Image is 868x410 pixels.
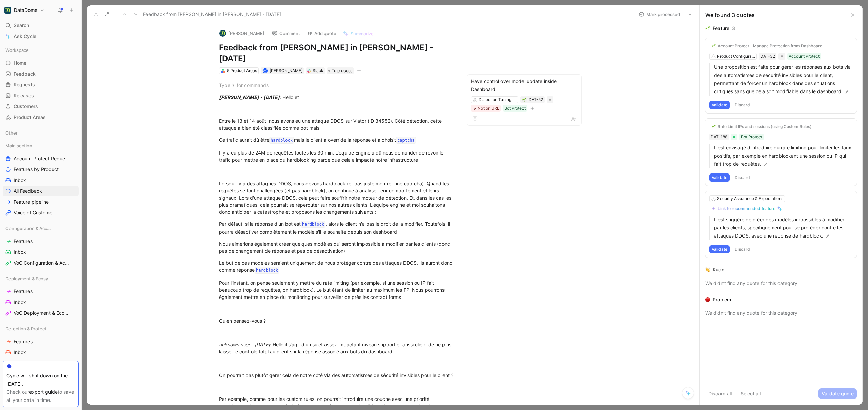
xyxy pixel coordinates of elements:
div: Main section [3,141,79,151]
div: Qu'en pensez-vous ? [219,317,454,324]
span: Feedback from [PERSON_NAME] in [PERSON_NAME] - [DATE] [143,10,281,18]
div: We didn’t find any quote for this category [705,309,857,317]
div: 3 [732,24,735,33]
img: logo [219,30,226,37]
span: Home [14,60,26,66]
span: Summarize [351,30,374,37]
div: 5 Product Areas [227,67,257,74]
button: Link to recommended feature [709,205,785,213]
button: DataDomeDataDome [3,5,46,15]
div: Have control over model update inside Dashboard [471,77,577,94]
button: 🌱Rate Limit IPs and sessions (using Custom Rules) [709,123,814,131]
span: Workspace [5,47,29,54]
a: export guide [29,389,58,395]
div: Search [3,20,79,30]
p: Une proposition est faite pour gérer les réponses aux bots via des automatismes de sécurité invis... [714,63,853,96]
span: Feedback [14,70,36,77]
button: Validate [709,101,730,109]
div: Check our to save all your data in time. [6,388,75,404]
a: Inbox [3,297,79,307]
span: Features [14,338,33,345]
span: Features [14,238,33,245]
a: All Feedback [3,186,79,196]
a: Product Areas [3,112,79,122]
img: 👏 [705,267,710,272]
span: Configuration & Access [5,225,51,232]
span: Deployment & Ecosystem [5,275,52,282]
div: Pour l'instant, on pense seulement y mettre du rate limiting (par exemple, si une session ou IP f... [219,279,454,301]
code: hardblock [301,221,325,228]
div: Deployment & Ecosystem [3,273,79,284]
div: Problem [713,295,731,304]
span: Search [14,21,29,29]
div: Le but de ces modèles seraient uniquement de nous protéger contre des attaques DDOS. Ils auront d... [219,259,454,274]
span: Other [5,129,18,136]
div: To process [327,67,354,74]
span: Features by Product [14,166,59,173]
a: Features [3,236,79,246]
div: Other [3,128,79,140]
span: Inbox [14,349,26,356]
div: 🌱 [522,97,527,102]
a: Features [3,286,79,296]
div: Workspace [3,45,79,55]
img: pen.svg [763,162,768,167]
button: logo[PERSON_NAME] [216,28,268,38]
span: Account Protect Requests [14,155,70,162]
button: Summarize [340,29,377,38]
span: Detection & Protection [5,325,51,332]
div: Lorsqu'il y a des attaques DDOS, nous devons hardblock (et pas juste montrer une captcha). Quand ... [219,180,454,216]
a: Feedback [3,69,79,79]
span: Inbox [14,249,26,255]
span: Main section [5,142,32,149]
code: hardblock [269,137,294,144]
div: Ce trafic aurait dû être mais le client a override la réponse et a choisit [219,136,454,144]
em: [PERSON_NAME] - [DATE] [219,94,280,100]
button: Add quote [304,28,339,38]
a: Requests [3,80,79,90]
span: Customers [14,103,38,110]
button: Validate [709,245,730,253]
button: Validate [709,173,730,182]
div: Deployment & EcosystemFeaturesInboxVoC Deployment & Ecosystem [3,273,79,318]
div: Rate Limit IPs and sessions (using Custom Rules) [718,124,812,129]
div: DAT-52 [529,96,543,103]
span: Requests [14,81,35,88]
button: Mark processed [636,9,683,19]
div: Detection & ProtectionFeaturesInboxVoC Detection & Protection [3,324,79,368]
span: VoC Deployment & Ecosystem [14,310,70,316]
span: Product Areas [14,114,46,121]
a: Inbox [3,347,79,357]
div: Entre le 13 et 14 août, nous avons eu une attaque DDOS sur Viator (ID 34552). Côté détection, cet... [219,117,454,131]
a: Voice of Customer [3,208,79,218]
div: Detection & Protection [3,324,79,334]
img: 🌱 [712,44,716,48]
div: Nous aimerions également créer quelques modèles qui seront impossible à modifier par les clients ... [219,240,454,254]
h1: DataDome [14,7,37,13]
div: Other [3,128,79,138]
div: Par défaut, si la réponse d'un bot est , alors le client n'a pas le droit de la modifier. Toutefo... [219,220,454,235]
span: Releases [14,92,34,99]
div: Main sectionAccount Protect RequestsFeatures by ProductInboxAll FeedbackFeature pipelineVoice of ... [3,141,79,218]
a: Features by Product [3,164,79,175]
div: Configuration & AccessFeaturesInboxVoC Configuration & Access [3,223,79,268]
img: DataDome [4,7,11,14]
img: 🔴 [705,297,710,302]
div: Link to recommended feature [718,206,775,211]
span: VoC Detection & Protection [14,360,70,367]
div: Feature [713,24,729,33]
span: Ask Cycle [14,32,36,40]
div: On pourrait pas plutôt gérer cela de notre côté via des automatismes de sécurité invisibles pour ... [219,372,454,379]
a: VoC Deployment & Ecosystem [3,308,79,318]
div: Cycle will shut down on the [DATE]. [6,372,75,388]
span: VoC Configuration & Access [14,260,70,266]
div: Detection Tuning & Enrichment [479,96,517,103]
a: Inbox [3,247,79,257]
div: : Hello et [219,94,454,101]
img: 🌱 [712,125,716,129]
img: 🌱 [705,26,710,31]
span: Inbox [14,299,26,306]
button: Validate quote [818,388,857,399]
span: Features [14,288,33,295]
p: Il est suggéré de créer des modèles impossibles à modifier par les clients, spécifiquement pour s... [714,216,853,240]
